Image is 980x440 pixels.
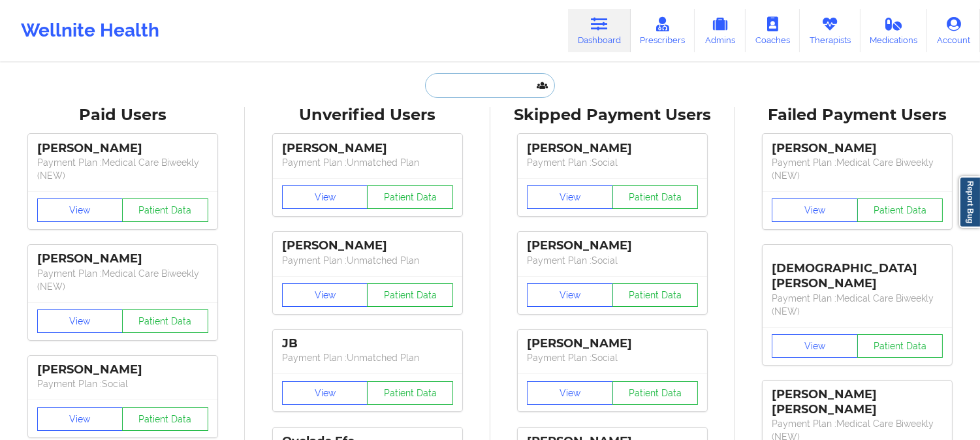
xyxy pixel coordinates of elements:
div: Failed Payment Users [744,105,971,125]
button: Patient Data [367,381,453,405]
button: Patient Data [122,309,208,333]
div: [PERSON_NAME] [282,141,453,156]
button: Patient Data [612,381,699,405]
p: Payment Plan : Social [37,377,208,390]
p: Payment Plan : Medical Care Biweekly (NEW) [37,267,208,293]
div: [PERSON_NAME] [527,336,698,351]
button: View [37,309,123,333]
a: Report Bug [959,176,980,228]
a: Coaches [746,9,800,52]
p: Payment Plan : Unmatched Plan [282,351,453,364]
button: Patient Data [612,185,699,209]
p: Payment Plan : Social [527,156,698,169]
button: Patient Data [367,283,453,307]
button: Patient Data [122,407,208,431]
a: Medications [861,9,928,52]
p: Payment Plan : Unmatched Plan [282,156,453,169]
div: [DEMOGRAPHIC_DATA][PERSON_NAME] [772,251,943,291]
button: Patient Data [367,185,453,209]
button: View [527,185,613,209]
div: [PERSON_NAME] [37,362,208,377]
div: [PERSON_NAME] [PERSON_NAME] [772,387,943,417]
div: [PERSON_NAME] [527,141,698,156]
button: View [527,283,613,307]
p: Payment Plan : Social [527,254,698,267]
p: Payment Plan : Medical Care Biweekly (NEW) [772,292,943,318]
a: Prescribers [631,9,695,52]
button: Patient Data [857,334,943,358]
p: Payment Plan : Medical Care Biweekly (NEW) [37,156,208,182]
div: JB [282,336,453,351]
div: [PERSON_NAME] [37,251,208,266]
button: View [37,198,123,222]
div: [PERSON_NAME] [282,238,453,253]
div: Paid Users [9,105,236,125]
button: Patient Data [122,198,208,222]
button: Patient Data [857,198,943,222]
button: View [282,283,368,307]
div: [PERSON_NAME] [527,238,698,253]
button: View [527,381,613,405]
a: Admins [695,9,746,52]
a: Therapists [800,9,861,52]
div: [PERSON_NAME] [37,141,208,156]
div: [PERSON_NAME] [772,141,943,156]
button: View [772,198,858,222]
p: Payment Plan : Medical Care Biweekly (NEW) [772,156,943,182]
button: View [772,334,858,358]
p: Payment Plan : Social [527,351,698,364]
div: Unverified Users [254,105,481,125]
p: Payment Plan : Unmatched Plan [282,254,453,267]
a: Account [927,9,980,52]
a: Dashboard [568,9,631,52]
button: View [282,381,368,405]
button: Patient Data [612,283,699,307]
div: Skipped Payment Users [499,105,726,125]
button: View [282,185,368,209]
button: View [37,407,123,431]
